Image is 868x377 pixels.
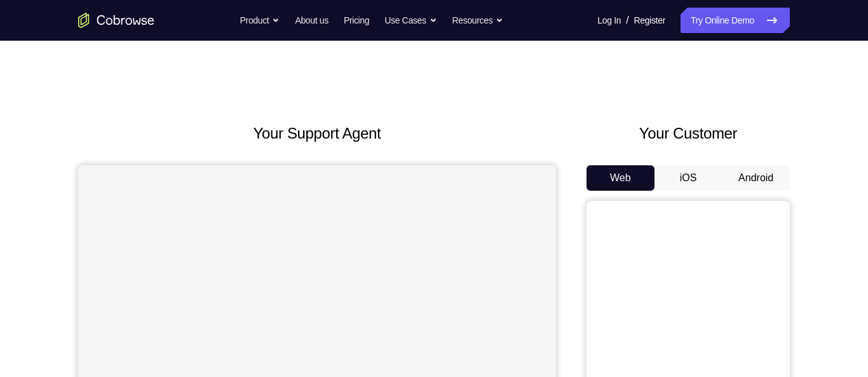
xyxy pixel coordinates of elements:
a: Try Online Demo [681,8,790,33]
a: Pricing [344,8,369,33]
a: Register [634,8,665,33]
button: Product [240,8,280,33]
h2: Your Customer [587,122,790,145]
button: Resources [452,8,504,33]
span: / [626,13,628,28]
button: Web [587,165,654,191]
a: Go to the home page [78,13,154,28]
a: Log In [597,8,621,33]
button: iOS [654,165,722,191]
h2: Your Support Agent [78,122,556,145]
button: Android [722,165,790,191]
a: About us [295,8,328,33]
button: Use Cases [384,8,437,33]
